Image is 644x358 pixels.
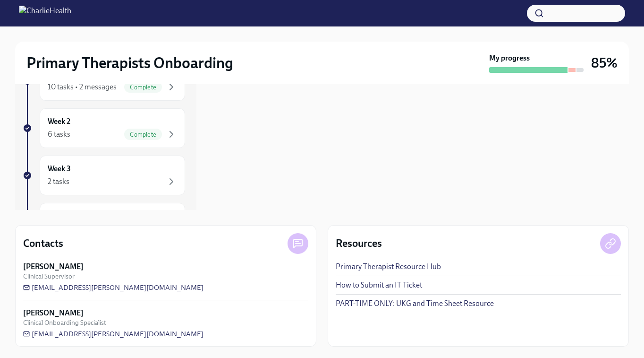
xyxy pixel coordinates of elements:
[336,280,422,290] a: How to Submit an IT Ticket
[336,262,441,272] a: Primary Therapist Resource Hub
[23,283,203,292] a: [EMAIL_ADDRESS][PERSON_NAME][DOMAIN_NAME]
[336,298,494,309] a: PART-TIME ONLY: UKG and Time Sheet Resource
[124,84,162,91] span: Complete
[23,329,203,339] a: [EMAIL_ADDRESS][PERSON_NAME][DOMAIN_NAME]
[23,318,106,327] span: Clinical Onboarding Specialist
[591,54,618,71] h3: 85%
[26,53,233,72] h2: Primary Therapists Onboarding
[23,236,63,251] h4: Contacts
[23,308,84,318] strong: [PERSON_NAME]
[48,116,70,127] h6: Week 2
[48,129,70,140] div: 6 tasks
[48,176,69,187] div: 2 tasks
[489,53,530,63] strong: My progress
[23,262,84,272] strong: [PERSON_NAME]
[23,108,185,148] a: Week 26 tasksComplete
[124,131,162,138] span: Complete
[336,236,382,251] h4: Resources
[23,156,185,195] a: Week 32 tasks
[48,164,71,174] h6: Week 3
[48,82,117,92] div: 10 tasks • 2 messages
[19,6,71,21] img: CharlieHealth
[23,272,75,281] span: Clinical Supervisor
